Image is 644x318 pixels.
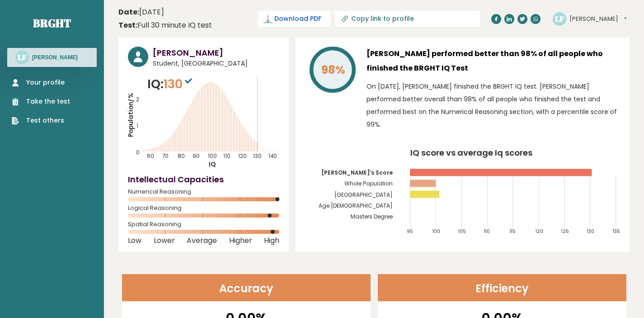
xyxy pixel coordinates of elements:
[122,274,371,301] header: Accuracy
[268,152,277,160] tspan: 140
[118,20,137,30] b: Test:
[258,11,330,27] a: Download PDF
[33,16,71,30] a: Brght
[128,206,279,210] span: Logical Reasoning
[351,213,393,220] tspan: Masters Degree
[147,75,194,93] p: IQ:
[12,97,70,106] a: Take the test
[12,116,70,125] a: Test others
[153,59,279,68] span: Student, [GEOGRAPHIC_DATA]
[569,14,627,24] button: [PERSON_NAME]
[264,239,279,242] span: High
[321,62,345,78] tspan: 98%
[32,54,78,61] h3: [PERSON_NAME]
[18,52,27,62] text: LF
[128,239,141,242] span: Low
[410,147,532,158] tspan: IQ score vs average Iq scores
[334,191,393,199] tspan: [GEOGRAPHIC_DATA]
[274,14,321,24] span: Download PDF
[178,152,185,160] tspan: 80
[193,152,200,160] tspan: 90
[118,7,139,17] b: Date:
[432,228,440,235] tspan: 100
[229,239,252,242] span: Higher
[118,20,212,31] div: Full 30 minute IQ test
[12,78,70,87] a: Your profile
[187,239,217,242] span: Average
[407,228,414,235] tspan: 95
[253,152,262,160] tspan: 130
[153,47,279,59] h3: [PERSON_NAME]
[118,7,164,18] time: [DATE]
[536,228,543,235] tspan: 120
[208,152,217,160] tspan: 100
[367,47,620,76] h3: [PERSON_NAME] performed better than 98% of all people who finished the BRGHT IQ Test
[561,228,569,235] tspan: 125
[128,173,279,185] h4: Intellectual Capacities
[128,190,279,194] span: Numerical Reasoning
[209,160,216,169] tspan: IQ
[136,149,140,156] tspan: 0
[458,228,466,235] tspan: 105
[510,228,516,235] tspan: 115
[319,202,393,209] tspan: Age [DEMOGRAPHIC_DATA]
[484,228,490,235] tspan: 110
[378,274,626,301] header: Efficiency
[321,169,393,176] tspan: [PERSON_NAME]'s Score
[223,152,230,160] tspan: 110
[127,93,135,137] tspan: Population/%
[238,152,247,160] tspan: 120
[136,122,138,129] tspan: 1
[367,80,620,131] p: On [DATE], [PERSON_NAME] finished the BRGHT IQ test. [PERSON_NAME] performed better overall than ...
[587,228,594,235] tspan: 130
[128,223,279,226] span: Spatial Reasoning
[613,228,620,235] tspan: 135
[147,152,154,160] tspan: 60
[154,239,175,242] span: Lower
[164,76,194,92] span: 130
[344,180,393,187] tspan: Whole Population
[162,152,169,160] tspan: 70
[555,13,564,24] text: LF
[136,96,139,103] tspan: 2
